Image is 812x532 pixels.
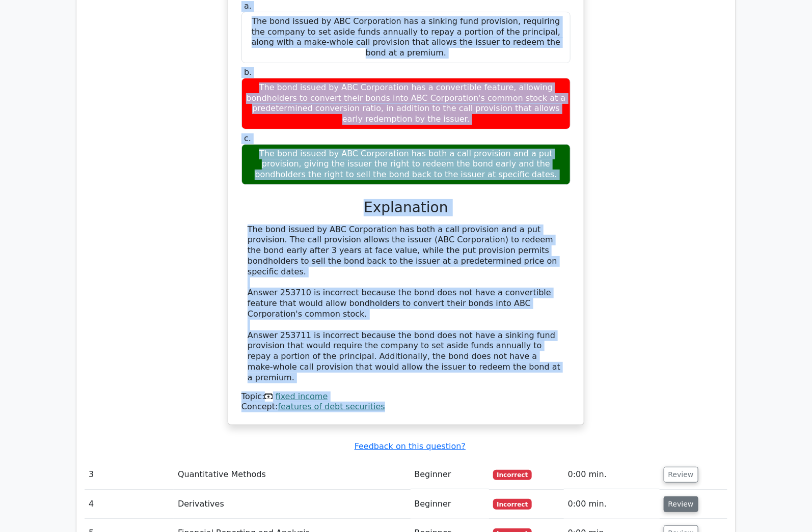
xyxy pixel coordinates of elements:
td: Quantitative Methods [174,460,410,489]
a: fixed income [276,391,328,401]
a: features of debt securities [278,402,385,411]
td: 4 [85,490,174,519]
span: a. [244,1,252,11]
td: Derivatives [174,490,410,519]
td: 0:00 min. [564,460,660,489]
a: Feedback on this question? [355,441,466,451]
button: Review [664,467,698,483]
div: Topic: [241,391,571,402]
h3: Explanation [248,199,564,216]
span: c. [244,133,251,143]
div: The bond issued by ABC Corporation has both a call provision and a put provision, giving the issu... [241,144,571,185]
span: b. [244,67,252,77]
span: Incorrect [493,470,532,480]
div: The bond issued by ABC Corporation has a sinking fund provision, requiring the company to set asi... [241,12,571,63]
div: The bond issued by ABC Corporation has a convertible feature, allowing bondholders to convert the... [241,78,571,129]
button: Review [664,496,698,512]
div: The bond issued by ABC Corporation has both a call provision and a put provision. The call provis... [248,225,564,383]
td: Beginner [411,460,489,489]
td: Beginner [411,490,489,519]
td: 0:00 min. [564,490,660,519]
span: Incorrect [493,499,532,509]
div: Concept: [241,402,571,412]
td: 3 [85,460,174,489]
